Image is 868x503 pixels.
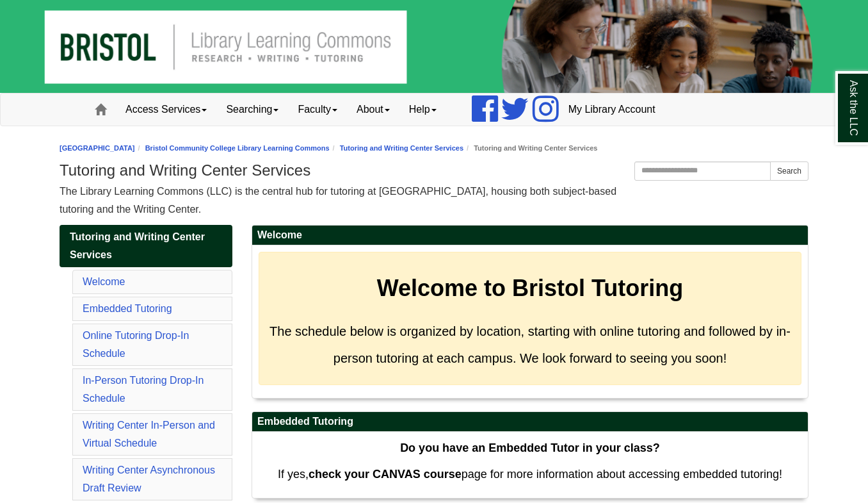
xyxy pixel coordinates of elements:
h1: Tutoring and Writing Center Services [60,161,808,179]
strong: check your CANVAS course [309,468,462,481]
li: Tutoring and Writing Center Services [463,142,597,154]
span: If yes, page for more information about accessing embedded tutoring! [278,468,782,481]
a: About [347,94,399,126]
a: Welcome [83,276,125,287]
h2: Welcome [252,226,808,245]
span: The schedule below is organized by location, starting with online tutoring and followed by in-per... [269,324,791,365]
a: Tutoring and Writing Center Services [340,144,463,152]
a: Searching [216,94,288,126]
a: Bristol Community College Library Learning Commons [145,144,330,152]
span: The Library Learning Commons (LLC) is the central hub for tutoring at [GEOGRAPHIC_DATA], housing ... [60,186,616,215]
strong: Welcome to Bristol Tutoring [377,275,684,301]
a: Help [399,94,446,126]
a: In-Person Tutoring Drop-In Schedule [83,375,204,404]
a: [GEOGRAPHIC_DATA] [60,144,135,152]
a: My Library Account [559,94,665,126]
h2: Embedded Tutoring [252,412,808,432]
a: Embedded Tutoring [83,303,172,314]
a: Writing Center Asynchronous Draft Review [83,465,215,493]
button: Search [770,161,808,181]
span: Tutoring and Writing Center Services [70,231,205,260]
a: Tutoring and Writing Center Services [60,225,232,267]
strong: Do you have an Embedded Tutor in your class? [400,441,660,454]
a: Online Tutoring Drop-In Schedule [83,330,189,359]
a: Access Services [116,94,216,126]
a: Faculty [288,94,347,126]
nav: breadcrumb [60,142,808,154]
a: Writing Center In-Person and Virtual Schedule [83,420,215,449]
